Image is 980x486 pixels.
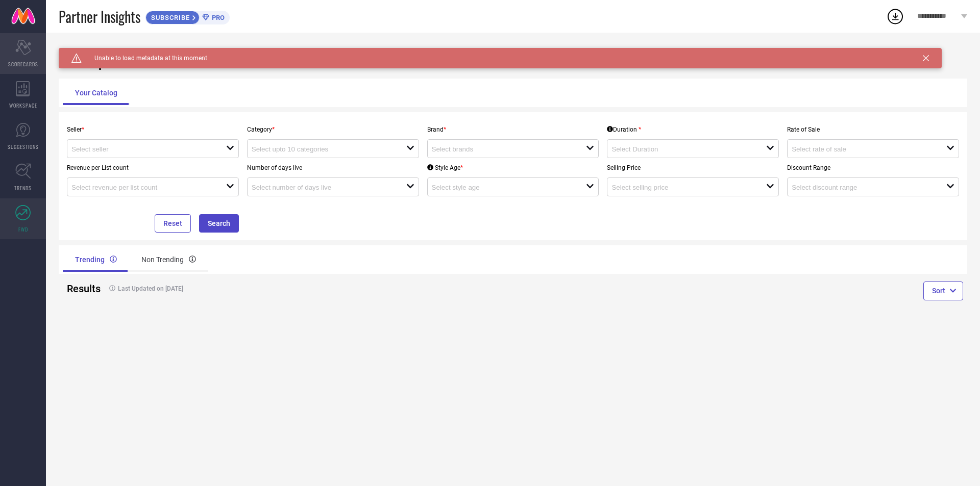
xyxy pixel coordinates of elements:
[18,225,28,233] span: FWD
[611,145,751,153] input: Select Duration
[67,164,239,171] p: Revenue per List count
[8,143,39,150] span: SUGGESTIONS
[792,145,931,153] input: Select rate of sale
[82,55,207,62] span: Unable to load metadata at this moment
[607,126,641,133] div: Duration
[67,126,239,133] p: Seller
[71,145,211,153] input: Select seller
[155,214,191,233] button: Reset
[63,81,130,105] div: Your Catalog
[59,6,140,27] span: Partner Insights
[787,126,959,133] p: Rate of Sale
[146,14,192,21] span: SUBSCRIBE
[886,7,904,25] div: Open download list
[247,126,419,133] p: Category
[611,184,751,191] input: Select selling price
[792,184,931,191] input: Select discount range
[104,285,468,292] h4: Last Updated on [DATE]
[9,101,37,109] span: WORKSPACE
[923,282,963,300] button: Sort
[252,145,391,153] input: Select upto 10 categories
[14,184,32,192] span: TRENDS
[8,60,38,68] span: SCORECARDS
[607,164,779,171] p: Selling Price
[432,184,571,191] input: Select style age
[199,214,239,233] button: Search
[252,184,391,191] input: Select number of days live
[209,14,225,21] span: PRO
[432,145,571,153] input: Select brands
[427,164,463,171] div: Style Age
[787,164,959,171] p: Discount Range
[67,283,96,295] h2: Results
[427,126,599,133] p: Brand
[247,164,419,171] p: Number of days live
[129,247,208,272] div: Non Trending
[145,8,230,24] a: SUBSCRIBEPRO
[71,184,211,191] input: Select revenue per list count
[63,247,129,272] div: Trending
